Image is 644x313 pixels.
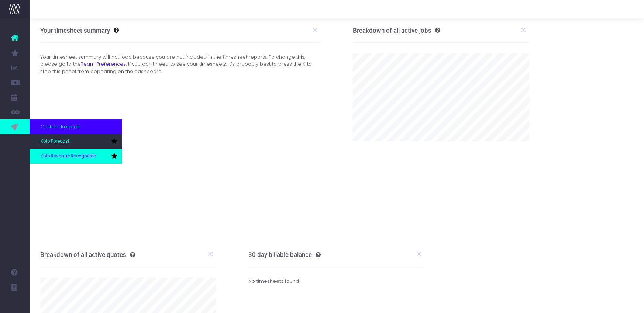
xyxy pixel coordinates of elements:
[30,134,122,149] a: Koto Forecast
[35,53,326,75] div: Your timesheet summary will not load because you are not included in the timesheet reports. To ch...
[41,153,96,160] span: Koto Revenue Recognition
[81,60,126,67] a: Team Preferences
[30,149,122,164] a: Koto Revenue Recognition
[41,138,69,145] span: Koto Forecast
[353,27,440,34] h3: Breakdown of all active jobs
[249,251,321,258] h3: 30 day billable balance
[40,251,135,258] h3: Breakdown of all active quotes
[9,298,20,309] img: images/default_profile_image.png
[41,123,80,131] span: Custom Reports
[40,27,110,34] h3: Your timesheet summary
[249,267,425,296] div: No timesheets found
